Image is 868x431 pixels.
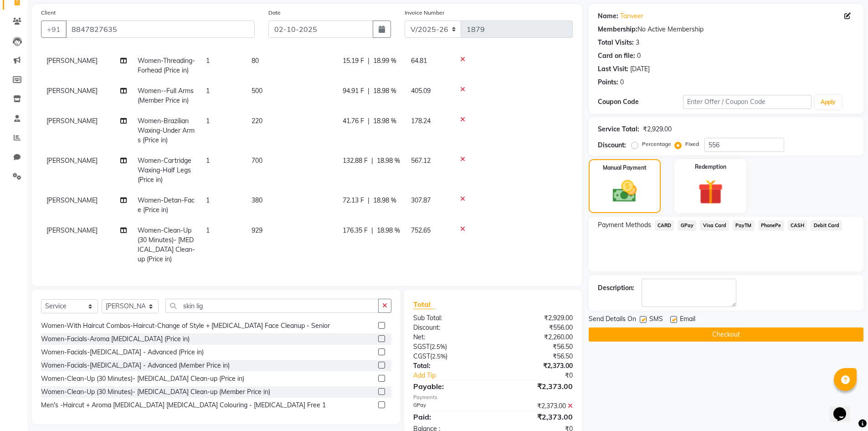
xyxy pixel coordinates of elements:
[700,220,729,231] span: Visa Card
[138,87,194,104] span: Women--Full Arms (Member Price in)
[411,156,431,165] span: 567.12
[680,314,695,326] span: Email
[508,371,580,380] div: ₹0
[373,116,396,126] span: 18.98 %
[406,332,493,342] div: Net:
[411,196,431,204] span: 307.87
[373,196,396,205] span: 18.98 %
[649,314,663,326] span: SMS
[493,323,580,332] div: ₹556.00
[343,226,368,235] span: 176.35 F
[643,125,672,134] div: ₹2,929.00
[46,156,98,165] span: [PERSON_NAME]
[603,164,647,172] label: Manual Payment
[630,64,650,74] div: [DATE]
[431,343,445,350] span: 2.5%
[413,300,434,309] span: Total
[493,313,580,323] div: ₹2,929.00
[41,374,244,384] div: Women-Clean-Up (30 Minutes)- [MEDICAL_DATA] Clean-up (Price in)
[655,220,674,231] span: CARD
[493,352,580,361] div: ₹56.50
[598,25,854,34] div: No Active Membership
[411,87,431,95] span: 405.09
[406,313,493,323] div: Sub Total:
[598,51,635,61] div: Card on file:
[406,401,493,411] div: GPay
[41,9,56,17] label: Client
[41,21,67,38] button: +91
[411,117,431,125] span: 178.24
[637,51,641,61] div: 0
[413,352,430,360] span: CGST
[598,125,639,134] div: Service Total:
[252,117,262,125] span: 220
[493,401,580,411] div: ₹2,373.00
[252,156,262,165] span: 700
[252,196,262,204] span: 380
[368,116,370,126] span: |
[377,156,400,166] span: 18.98 %
[268,9,281,17] label: Date
[206,156,210,165] span: 1
[432,353,446,360] span: 2.5%
[493,411,580,422] div: ₹2,373.00
[41,387,270,397] div: Women-Clean-Up (30 Minutes)- [MEDICAL_DATA] Clean-up (Member Price in)
[373,86,396,96] span: 18.98 %
[41,361,230,370] div: Women-Facials-[MEDICAL_DATA] - Advanced (Member Price in)
[343,56,364,66] span: 15.19 F
[758,220,784,231] span: PhonePe
[138,117,195,144] span: Women-Brazilian Waxing-Under Arms (Price in)
[598,11,618,21] div: Name:
[406,381,493,392] div: Payable:
[815,95,841,109] button: Apply
[165,299,379,313] input: Search or Scan
[46,117,98,125] span: [PERSON_NAME]
[368,56,370,66] span: |
[690,177,731,208] img: _gift.svg
[46,57,98,65] span: [PERSON_NAME]
[46,226,98,234] span: [PERSON_NAME]
[405,9,444,17] label: Invoice Number
[41,348,204,357] div: Women-Facials-[MEDICAL_DATA] - Advanced (Price in)
[343,156,368,166] span: 132.88 F
[636,38,639,47] div: 3
[406,361,493,371] div: Total:
[368,196,370,205] span: |
[598,38,634,47] div: Total Visits:
[41,400,326,410] div: Men's -Haircut + Aroma [MEDICAL_DATA] [MEDICAL_DATA] Colouring - [MEDICAL_DATA] Free 1
[411,226,431,234] span: 752.65
[413,343,430,351] span: SGST
[41,321,330,331] div: Women-With Haircut Combos-Haircut-Change of Style + [MEDICAL_DATA] Face Cleanup - Senior
[589,314,636,326] span: Send Details On
[605,177,644,205] img: _cash.svg
[206,117,210,125] span: 1
[695,163,726,171] label: Redemption
[138,196,195,214] span: Women-Detan-Face (Price in)
[343,196,364,205] span: 72.13 F
[406,323,493,332] div: Discount:
[406,352,493,361] div: ( )
[252,57,259,65] span: 80
[371,156,373,166] span: |
[252,226,262,234] span: 929
[598,220,651,230] span: Payment Methods
[343,86,364,96] span: 94.91 F
[733,220,755,231] span: PayTM
[41,334,190,344] div: Women-Facials-Aroma [MEDICAL_DATA] (Price in)
[598,283,634,293] div: Description:
[678,220,696,231] span: GPay
[620,78,624,87] div: 0
[406,342,493,352] div: ( )
[206,57,210,65] span: 1
[830,395,859,422] iframe: chat widget
[46,87,98,95] span: [PERSON_NAME]
[493,361,580,371] div: ₹2,373.00
[66,21,255,38] input: Search by Name/Mobile/Email/Code
[206,87,210,95] span: 1
[598,140,626,150] div: Discount:
[493,381,580,392] div: ₹2,373.00
[620,11,643,21] a: Tanveer
[138,57,195,74] span: Women-Threading-Forhead (Price in)
[493,342,580,352] div: ₹56.50
[138,226,195,263] span: Women-Clean-Up (30 Minutes)- [MEDICAL_DATA] Clean-up (Price in)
